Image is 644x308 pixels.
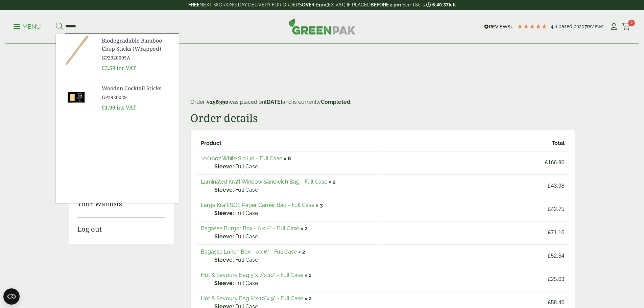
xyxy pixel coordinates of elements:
[548,230,551,235] span: £
[548,276,551,282] span: £
[117,104,136,111] span: inc VAT
[201,179,327,185] a: Laminated Kraft Window Sandwich Bag - Full Case
[628,20,635,26] span: 0
[102,54,173,61] span: GP2920005A
[214,233,379,241] p: Full Case
[190,112,575,124] h2: Order details
[545,160,565,165] bdi: 166.96
[551,24,558,29] span: 4.8
[298,248,305,255] strong: × 2
[371,2,401,7] strong: BEFORE 2 pm
[201,225,299,232] a: Bagasse Burger Box - 6 x 6" - Full Case
[214,279,234,287] strong: Sleeve:
[3,288,20,305] button: Open CMP widget
[14,23,41,31] p: Menu
[102,94,173,101] span: GP2920029
[201,155,282,162] a: 12/16oz White Sip Lid - Full Case
[201,295,303,302] a: Hot & Savoury Bag 8"x 10"x 9" - Full Case
[548,183,565,189] bdi: 43.98
[197,136,383,150] th: Product
[102,37,173,53] span: Biodegradable Bamboo Chop Sticks (Wrapped)
[102,37,173,61] a: Biodegradable Bamboo Chop Sticks (Wrapped) GP2920005A
[548,230,565,235] bdi: 71.16
[214,186,379,194] p: Full Case
[548,206,551,212] span: £
[56,34,96,66] img: GP2920005A
[432,2,449,7] span: 6:40:37
[548,300,565,305] bdi: 58.46
[484,24,514,29] img: REVIEWS.io
[587,24,603,29] span: reviews
[548,206,565,212] bdi: 42.75
[265,99,282,105] mark: [DATE]
[214,279,379,287] p: Full Case
[548,276,565,282] bdi: 25.03
[284,155,291,162] strong: × 8
[210,99,229,105] mark: 158390
[214,209,234,217] strong: Sleeve:
[579,24,587,29] span: 207
[449,2,456,7] span: left
[305,295,312,302] strong: × 2
[548,183,551,189] span: £
[201,272,303,278] a: Hot & Savoury Bag 5"x 7"x 10" - Full Case
[289,18,356,34] img: GreenPak Supplies
[305,272,311,278] strong: × 1
[102,84,173,101] a: Wooden Cocktail Sticks GP2920029
[214,163,234,171] strong: Sleeve:
[545,160,548,165] span: £
[329,179,336,185] strong: × 2
[56,81,96,114] img: GP2920029
[517,23,547,29] div: 4.79 Stars
[302,2,327,7] strong: OVER £100
[102,84,173,92] span: Wooden Cocktail Sticks
[214,186,234,194] strong: Sleeve:
[14,23,41,29] a: Menu
[301,225,308,232] strong: × 2
[77,217,165,234] a: Log out
[383,136,568,150] th: Total
[117,64,136,72] span: inc VAT
[214,256,379,264] p: Full Case
[610,23,618,30] i: My Account
[102,104,115,111] span: £1.99
[622,23,630,30] i: Cart
[548,253,565,259] bdi: 52.54
[190,98,575,106] p: Order # was placed on and is currently .
[622,22,630,32] a: 0
[321,99,350,105] mark: Completed
[316,202,323,208] strong: × 3
[102,64,115,72] span: £3.59
[548,300,551,305] span: £
[214,233,234,241] strong: Sleeve:
[201,248,297,255] a: Bagasse Lunch Box - 9 x 6" - Full Case
[188,2,199,7] strong: FREE
[214,256,234,264] strong: Sleeve:
[558,24,579,29] span: Based on
[69,44,575,82] h1: Order #158390
[402,2,425,7] a: See T&C's
[77,199,165,209] a: Your Waitlists
[214,163,379,171] p: Full Case
[548,253,551,259] span: £
[201,202,314,208] a: Large Kraft SOS Paper Carrier Bag - Full Case
[214,209,379,217] p: Full Case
